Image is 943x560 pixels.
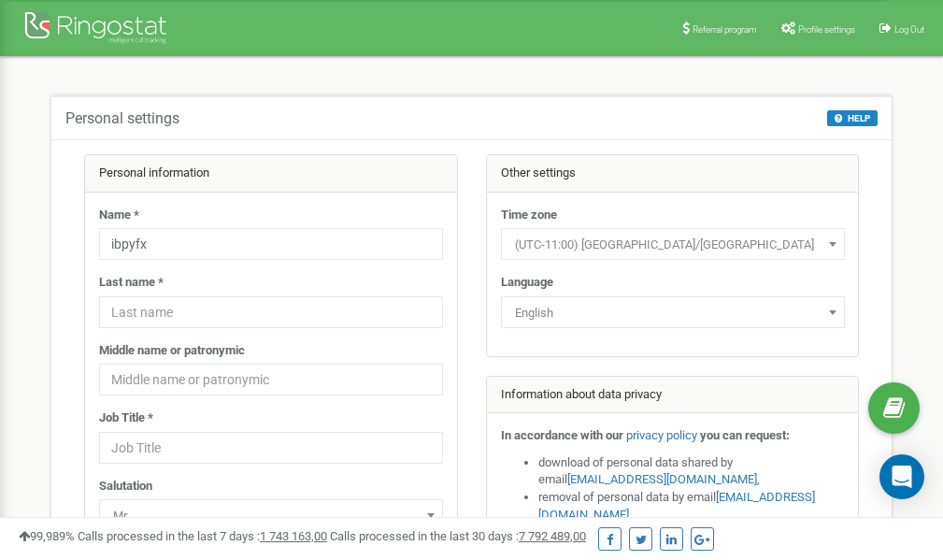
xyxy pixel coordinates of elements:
input: Job Title [99,432,443,464]
div: Personal information [85,155,457,193]
li: removal of personal data by email , [538,489,845,524]
span: Mr. [106,503,436,529]
span: English [501,296,845,328]
span: Calls processed in the last 7 days : [78,529,327,543]
div: Other settings [487,155,859,193]
label: Language [501,274,553,292]
u: 7 792 489,00 [519,529,586,543]
label: Name * [99,207,139,224]
button: HELP [827,110,878,126]
input: Middle name or patronymic [99,364,443,395]
span: Log Out [894,24,924,35]
li: download of personal data shared by email , [538,454,845,489]
span: Mr. [99,499,443,531]
h5: Personal settings [65,110,179,127]
div: Information about data privacy [487,377,859,414]
a: [EMAIL_ADDRESS][DOMAIN_NAME] [567,472,757,486]
label: Middle name or patronymic [99,342,245,360]
span: Referral program [693,24,757,35]
span: Profile settings [798,24,855,35]
span: English [507,300,838,326]
span: (UTC-11:00) Pacific/Midway [507,232,838,258]
span: 99,989% [19,529,75,543]
input: Name [99,228,443,260]
span: (UTC-11:00) Pacific/Midway [501,228,845,260]
label: Time zone [501,207,557,224]
div: Open Intercom Messenger [879,454,924,499]
label: Salutation [99,478,152,495]
strong: you can request: [700,428,790,442]
label: Last name * [99,274,164,292]
span: Calls processed in the last 30 days : [330,529,586,543]
u: 1 743 163,00 [260,529,327,543]
strong: In accordance with our [501,428,623,442]
a: privacy policy [626,428,697,442]
label: Job Title * [99,409,153,427]
input: Last name [99,296,443,328]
